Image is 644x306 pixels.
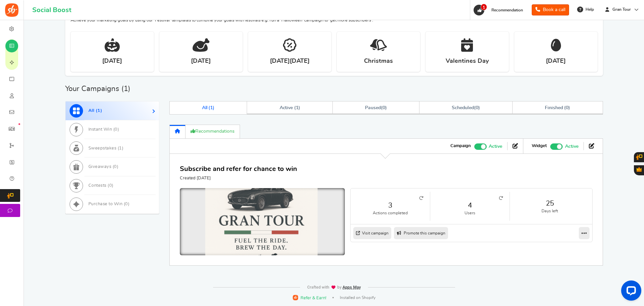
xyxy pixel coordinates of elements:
span: ( ) [452,105,480,110]
span: 0 [476,105,478,110]
span: 1 [296,105,298,110]
strong: Valentines Day [446,57,489,65]
span: Gran Tour [610,7,634,12]
span: | [332,297,334,298]
p: Created [DATE] [180,175,297,181]
span: Scheduled [452,105,474,110]
span: Paused [365,105,381,110]
span: 0 [114,165,117,169]
a: Book a call [532,4,569,15]
a: 3 [357,201,423,210]
strong: [DATE] [102,57,122,65]
a: Visit campaign [353,227,391,239]
a: 1 Recommendation [473,5,526,15]
span: Help [584,7,594,12]
img: Social Boost [5,3,18,17]
span: Finished ( ) [545,105,570,110]
strong: [DATE][DATE] [270,57,310,65]
span: All ( ) [202,105,215,110]
li: 25 [510,192,590,220]
strong: [DATE] [191,57,211,65]
span: Active [489,143,502,150]
span: Sweepstakes ( ) [88,146,124,150]
a: Refer & Earn! [293,295,326,301]
span: ( ) [365,105,387,110]
img: img-footer.webp [307,285,361,290]
a: Promote this campaign [394,227,448,239]
iframe: LiveChat chat widget [616,278,644,306]
strong: Christmas [364,57,393,65]
h2: Your Campaigns ( ) [65,85,130,92]
span: Contests ( ) [88,183,114,188]
a: Help [574,4,597,15]
strong: Widget [532,143,547,149]
small: Users [437,210,503,216]
a: 4 [437,201,503,210]
span: 0 [115,127,118,132]
span: Instant Win ( ) [88,127,119,132]
span: Active ( ) [280,105,300,110]
span: Gratisfaction [637,167,642,172]
button: Gratisfaction [634,165,644,175]
span: All ( ) [88,108,103,113]
small: Actions completed [357,210,423,216]
p: Achieve your marketing goals by using our 'Festival' templates to combine your goals with festiva... [71,17,598,24]
a: Recommendations [186,125,240,138]
span: 1 [97,108,100,113]
span: Recommendation [491,8,523,12]
span: 0 [125,202,128,206]
span: Installed on Shopify [340,295,375,301]
h1: Social Boost [32,6,71,14]
strong: [DATE] [546,57,566,65]
span: 0 [109,183,112,188]
span: Giveaways ( ) [88,165,119,169]
span: 0 [383,105,385,110]
strong: Campaign [450,143,471,149]
li: Widget activated [527,142,583,150]
a: Subscribe and refer for chance to win [180,166,297,172]
span: 1 [481,4,487,10]
em: New [18,123,20,125]
span: 1 [119,146,122,150]
span: Active [565,143,578,150]
small: Days left [517,208,583,214]
span: 1 [124,85,128,92]
span: 0 [566,105,568,110]
span: 1 [210,105,213,110]
span: Purchase to Win ( ) [88,202,130,206]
